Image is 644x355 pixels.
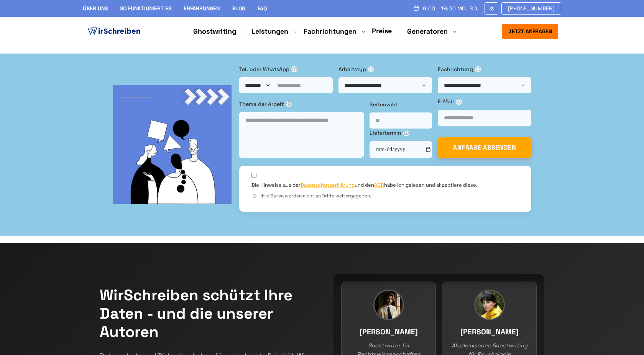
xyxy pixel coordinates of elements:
span: ⓘ [291,66,297,72]
a: Ghostwriting [193,27,236,36]
a: [PHONE_NUMBER] [501,2,561,15]
label: Liefertermin [370,129,432,137]
span: ⓘ [403,130,409,136]
span: ⓘ [286,101,292,107]
label: Thema der Arbeit [239,100,364,108]
a: Blog [232,5,245,12]
img: Schedule [413,5,420,11]
span: ⓘ [368,66,374,72]
span: ⓘ [456,99,462,105]
h3: [PERSON_NAME] [349,326,428,338]
label: Arbeitstyp [338,65,432,73]
img: logo ghostwriter-österreich [86,26,142,37]
a: So funktioniert es [120,5,171,12]
span: ⓘ [475,66,481,72]
button: Jetzt anfragen [502,24,558,39]
span: 9:00 - 18:00 Mo.-So. [423,5,478,11]
label: Tel. oder WhatsApp [239,65,333,73]
label: E-Mail [438,97,531,106]
h2: WirSchreiben schützt Ihre Daten - und die unserer Autoren [100,286,310,341]
span: [PHONE_NUMBER] [508,5,555,11]
h3: [PERSON_NAME] [450,326,529,338]
label: Die Hinweise aus der und den habe ich gelesen und akzeptiere diese. [251,182,477,189]
a: Leistungen [251,27,288,36]
img: Email [488,5,495,11]
a: Datenschutzerklärung [301,182,355,188]
button: ANFRAGE ABSENDEN [438,137,531,158]
div: Ihre Daten werden nicht an Dritte weitergegeben. [251,192,519,200]
label: Seitenzahl [370,100,432,109]
span: ⓘ [251,193,258,199]
a: Preise [372,26,392,35]
a: AGB [374,182,384,188]
label: Fachrichtung [438,65,531,73]
img: bg [113,85,232,204]
a: Generatoren [407,27,448,36]
a: Über uns [83,5,108,12]
a: FAQ [258,5,267,12]
a: Fachrichtungen [304,27,356,36]
a: Erfahrungen [184,5,220,12]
